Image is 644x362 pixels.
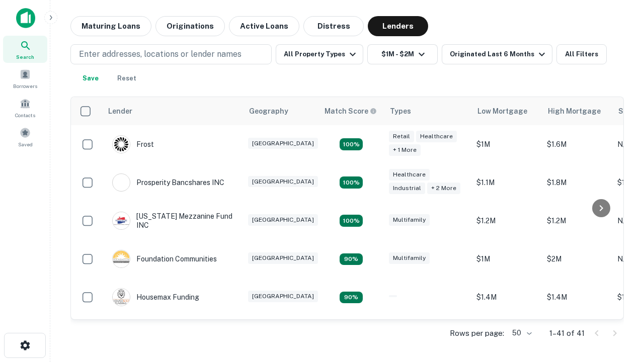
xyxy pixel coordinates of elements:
div: Frost [112,135,154,153]
div: Healthcare [416,131,457,142]
div: Capitalize uses an advanced AI algorithm to match your search with the best lender. The match sco... [325,106,377,117]
td: $1.2M [471,202,542,240]
img: picture [113,212,130,229]
th: High Mortgage [542,97,612,125]
p: Enter addresses, locations or lender names [79,48,242,60]
div: Originated Last 6 Months [450,48,548,60]
button: Originations [155,16,225,36]
a: Search [3,36,47,63]
div: Foundation Communities [112,250,217,268]
button: Active Loans [229,16,299,36]
div: Retail [389,131,414,142]
td: $1.4M [471,316,542,354]
th: Geography [243,97,318,125]
img: picture [113,250,130,267]
div: [GEOGRAPHIC_DATA] [248,214,318,226]
div: [US_STATE] Mezzanine Fund INC [112,212,233,230]
div: [GEOGRAPHIC_DATA] [248,291,318,302]
th: Lender [102,97,243,125]
div: [GEOGRAPHIC_DATA] [248,252,318,264]
th: Capitalize uses an advanced AI algorithm to match your search with the best lender. The match sco... [318,97,384,125]
div: Matching Properties: 4, hasApolloMatch: undefined [340,253,363,265]
div: Multifamily [389,214,430,226]
div: Industrial [389,183,425,194]
h6: Match Score [325,106,375,117]
button: Originated Last 6 Months [442,44,552,64]
td: $2M [542,240,612,278]
button: Maturing Loans [70,16,151,36]
td: $1.4M [471,278,542,316]
button: Save your search to get updates of matches that match your search criteria. [74,68,107,88]
p: 1–41 of 41 [549,327,585,339]
img: capitalize-icon.png [16,8,35,28]
button: All Property Types [276,44,363,64]
td: $1.8M [542,163,612,202]
div: Geography [249,105,288,117]
div: Matching Properties: 5, hasApolloMatch: undefined [340,215,363,227]
div: Prosperity Bancshares INC [112,173,224,192]
button: Reset [111,68,143,88]
span: Borrowers [13,82,37,90]
img: picture [113,289,130,306]
div: Lender [108,105,132,117]
img: picture [113,174,130,191]
a: Borrowers [3,65,47,92]
p: Rows per page: [450,327,504,339]
td: $1.6M [542,125,612,163]
a: Saved [3,123,47,150]
iframe: Chat Widget [594,249,644,298]
div: Housemax Funding [112,288,199,306]
button: Lenders [368,16,428,36]
div: Healthcare [389,169,430,180]
td: $1.6M [542,316,612,354]
button: Enter addresses, locations or lender names [70,44,272,64]
div: [GEOGRAPHIC_DATA] [248,176,318,188]
td: $1M [471,240,542,278]
span: Saved [18,140,33,148]
td: $1.2M [542,202,612,240]
span: Search [16,53,34,61]
button: $1M - $2M [367,44,438,64]
div: High Mortgage [548,105,601,117]
div: [GEOGRAPHIC_DATA] [248,138,318,149]
div: + 2 more [427,183,460,194]
div: Matching Properties: 5, hasApolloMatch: undefined [340,138,363,150]
img: picture [113,136,130,153]
button: Distress [303,16,364,36]
button: All Filters [556,44,607,64]
div: + 1 more [389,144,421,156]
th: Low Mortgage [471,97,542,125]
th: Types [384,97,471,125]
div: Matching Properties: 8, hasApolloMatch: undefined [340,176,363,189]
span: Contacts [15,111,35,119]
td: $1.4M [542,278,612,316]
td: $1.1M [471,163,542,202]
div: Low Mortgage [477,105,527,117]
td: $1M [471,125,542,163]
a: Contacts [3,94,47,121]
div: Matching Properties: 4, hasApolloMatch: undefined [340,292,363,304]
div: Multifamily [389,252,430,264]
div: 50 [508,326,533,340]
div: Types [390,105,411,117]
